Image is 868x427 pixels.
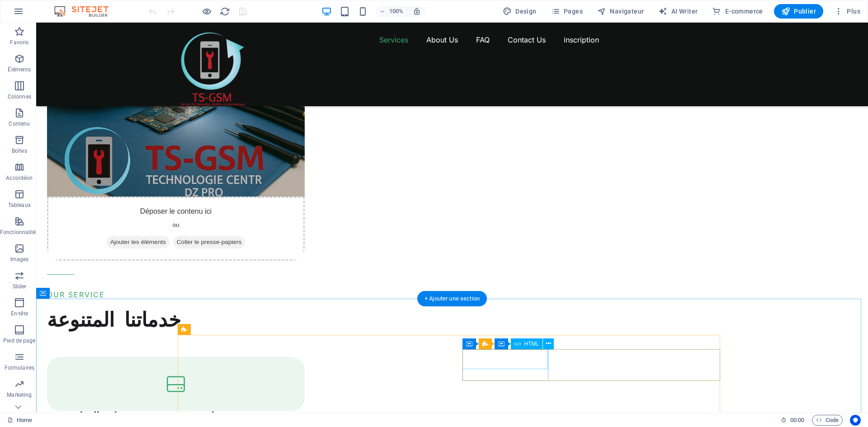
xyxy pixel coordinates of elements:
[10,39,28,46] p: Favoris
[503,7,537,16] span: Design
[834,7,860,16] span: Plus
[499,4,540,19] div: Design (Ctrl+Alt+Y)
[7,391,32,399] p: Marketing
[5,364,34,371] p: Formulaires
[417,291,487,306] div: + Ajouter une section
[594,4,647,19] button: Navigateur
[71,213,133,226] span: Ajouter les éléments
[6,174,33,182] p: Accordéon
[219,6,230,17] button: reload
[11,174,269,238] div: Déposer le contenu ici
[708,4,766,19] button: E-commerce
[712,7,763,16] span: E-commerce
[12,147,27,155] p: Boîtes
[376,6,408,17] button: 100%
[524,341,539,347] span: HTML
[9,120,30,127] p: Contenu
[797,417,798,423] span: :
[816,415,839,426] span: Code
[781,7,816,16] span: Publier
[774,4,823,19] button: Publier
[830,4,864,19] button: Plus
[3,337,35,344] p: Pied de page
[850,415,861,426] button: Usercentrics
[10,256,29,263] p: Images
[8,66,31,73] p: Éléments
[389,6,404,17] h6: 100%
[658,7,698,16] span: AI Writer
[11,310,28,317] p: En-tête
[781,415,805,426] h6: Durée de la session
[547,4,586,19] button: Pages
[13,283,27,290] p: Slider
[551,7,583,16] span: Pages
[220,6,230,17] i: Actualiser la page
[597,7,644,16] span: Navigateur
[413,7,421,15] i: Lors du redimensionnement, ajuster automatiquement le niveau de zoom en fonction de l'appareil sé...
[201,6,212,17] button: Cliquez ici pour quitter le mode Aperçu et poursuivre l'édition.
[7,415,32,426] a: Cliquez pour annuler la sélection. Double-cliquez pour ouvrir Pages.
[8,93,31,100] p: Colonnes
[137,213,209,226] span: Coller le presse-papiers
[8,202,31,209] p: Tableaux
[812,415,843,426] button: Code
[52,6,120,17] img: Editor Logo
[655,4,701,19] button: AI Writer
[499,4,540,19] button: Design
[790,415,804,426] span: 00 00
